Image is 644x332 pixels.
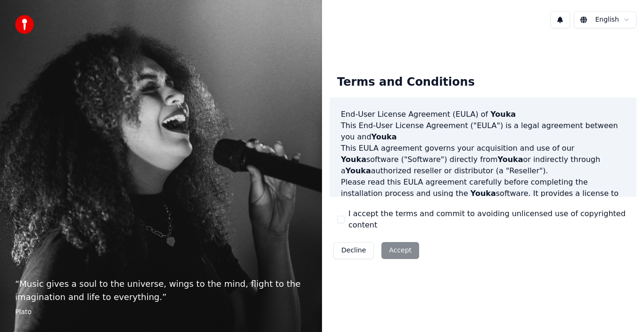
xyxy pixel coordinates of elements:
footer: Plato [15,308,307,317]
p: This End-User License Agreement ("EULA") is a legal agreement between you and [341,120,625,143]
h3: End-User License Agreement (EULA) of [341,109,625,120]
span: Youka [346,166,371,175]
p: This EULA agreement governs your acquisition and use of our software ("Software") directly from o... [341,143,625,177]
span: Youka [471,189,496,198]
p: “ Music gives a soul to the universe, wings to the mind, flight to the imagination and life to ev... [15,277,307,304]
div: Terms and Conditions [330,67,482,97]
p: Please read this EULA agreement carefully before completing the installation process and using th... [341,177,625,222]
span: Youka [341,155,366,164]
span: Youka [498,155,523,164]
span: Youka [490,110,516,119]
button: Decline [333,242,374,259]
label: I accept the terms and commit to avoiding unlicensed use of copyrighted content [348,208,629,231]
img: youka [15,15,34,34]
span: Youka [372,132,397,141]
